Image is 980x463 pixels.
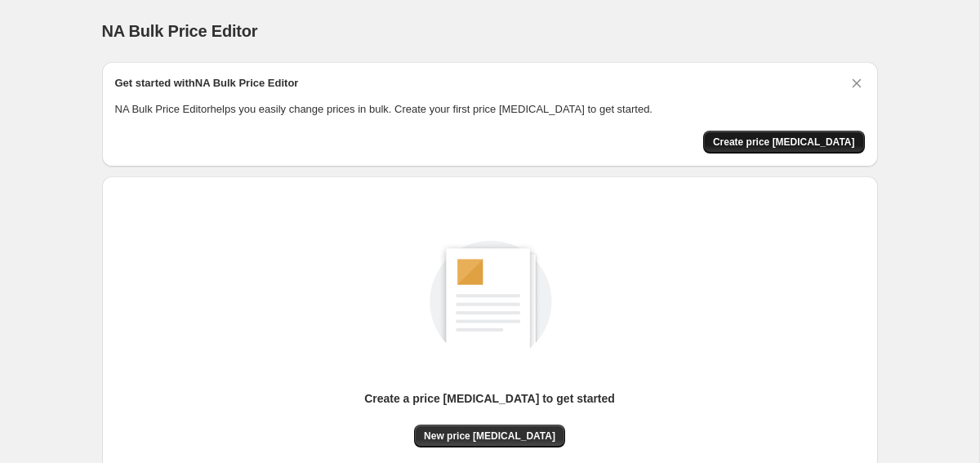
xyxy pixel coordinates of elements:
[364,390,615,407] p: Create a price [MEDICAL_DATA] to get started
[115,101,865,118] p: NA Bulk Price Editor helps you easily change prices in bulk. Create your first price [MEDICAL_DAT...
[703,131,865,154] button: Create price change job
[115,75,299,91] h2: Get started with NA Bulk Price Editor
[849,75,865,91] button: Dismiss card
[414,425,565,447] button: New price [MEDICAL_DATA]
[713,136,855,149] span: Create price [MEDICAL_DATA]
[102,22,258,40] span: NA Bulk Price Editor
[424,430,555,443] span: New price [MEDICAL_DATA]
